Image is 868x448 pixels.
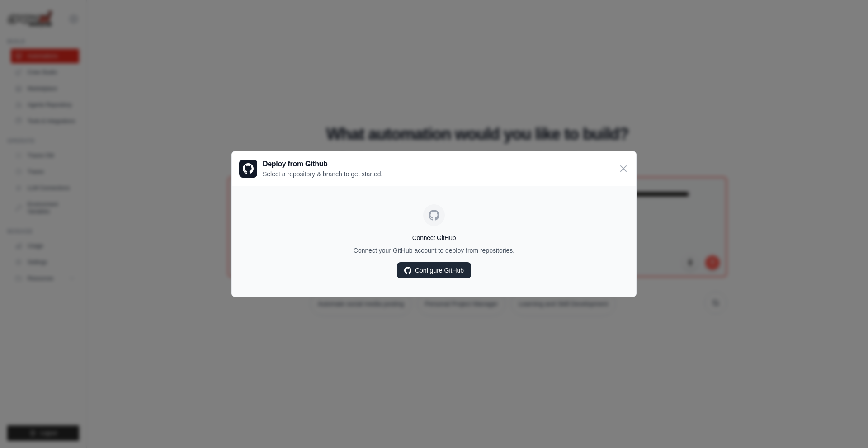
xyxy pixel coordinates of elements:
[239,246,629,255] p: Connect your GitHub account to deploy from repositories.
[263,170,382,179] p: Select a repository & branch to get started.
[263,159,382,170] h3: Deploy from Github
[239,233,629,242] h4: Connect GitHub
[397,262,471,278] a: Configure GitHub
[823,405,868,448] iframe: Chat Widget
